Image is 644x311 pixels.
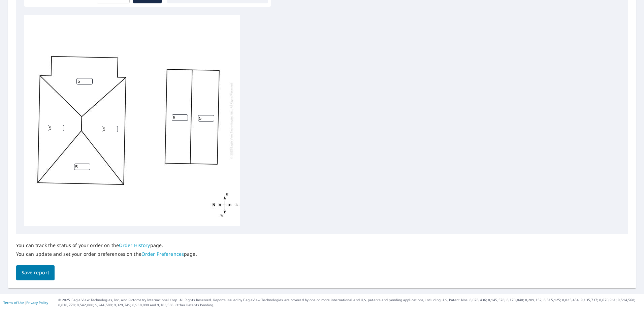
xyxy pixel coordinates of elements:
p: © 2025 Eagle View Technologies, Inc. and Pictometry International Corp. All Rights Reserved. Repo... [58,298,641,308]
a: Order Preferences [141,251,184,257]
p: You can track the status of your order on the page. [16,242,197,248]
a: Terms of Use [3,300,24,305]
button: Save report [16,265,55,280]
p: You can update and set your order preferences on the page. [16,251,197,257]
p: | [3,301,48,305]
span: Save report [22,269,49,277]
a: Order History [119,242,150,248]
a: Privacy Policy [26,300,48,305]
